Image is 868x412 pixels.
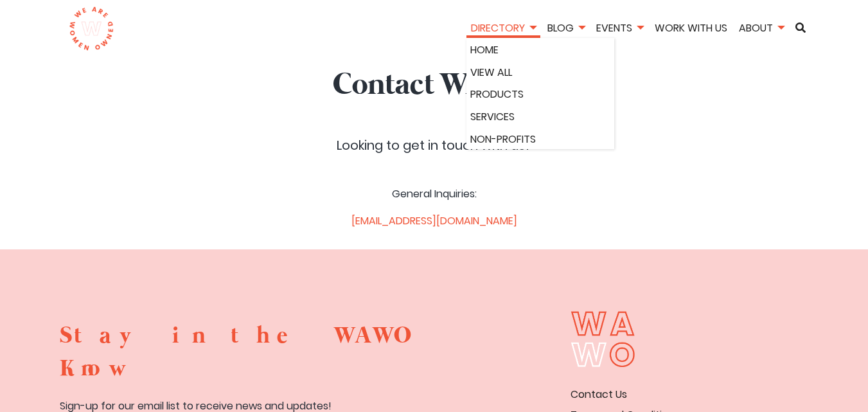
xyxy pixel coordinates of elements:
[592,21,648,35] a: Events
[571,387,627,402] a: Contact Us
[734,20,788,39] li: About
[470,131,610,148] a: Non-Profits
[337,186,532,202] p: General Inquiries:
[466,20,540,39] li: Directory
[69,6,114,51] img: logo
[543,21,589,35] a: Blog
[470,64,610,81] a: View All
[60,320,426,385] h3: Stay in the WAWO Know
[470,109,610,125] a: Services
[351,213,517,228] a: [EMAIL_ADDRESS][DOMAIN_NAME]
[592,20,648,39] li: Events
[734,21,788,35] a: About
[791,22,810,33] a: Search
[650,21,732,35] a: Work With Us
[470,86,610,103] a: Products
[543,20,589,39] li: Blog
[470,42,610,58] a: Home
[337,135,532,156] p: Looking to get in touch with us?
[466,21,540,35] a: Directory
[58,64,810,107] h1: Contact WAWO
